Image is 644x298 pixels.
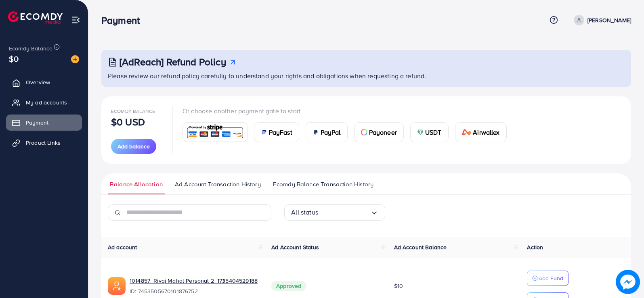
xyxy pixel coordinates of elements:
[6,135,82,151] a: Product Links
[71,55,79,63] img: image
[306,122,348,142] a: cardPayPal
[130,277,258,295] div: <span class='underline'>1014857_Rivaj Mahal Personal 2_1735404529188</span></br>7453505670101876752
[313,129,319,135] img: card
[108,71,626,81] p: Please review our refund policy carefully to understand your rights and obligations when requesti...
[284,204,385,221] div: Search for option
[527,271,568,286] button: Add Fund
[394,282,403,290] span: $10
[8,11,63,24] img: logo
[108,277,126,295] img: ic-ads-acc.e4c84228.svg
[425,127,442,137] span: USDT
[571,15,631,25] a: [PERSON_NAME]
[9,44,52,52] span: Ecomdy Balance
[269,127,292,137] span: PayFast
[254,122,299,142] a: cardPayFast
[394,243,447,251] span: Ad Account Balance
[130,277,258,285] a: 1014857_Rivaj Mahal Personal 2_1735404529188
[273,180,373,189] span: Ecomdy Balance Transaction History
[183,106,513,116] p: Or choose another payment gate to start
[26,98,67,106] span: My ad accounts
[527,243,543,251] span: Action
[271,243,319,251] span: Ad Account Status
[111,117,145,127] p: $0 USD
[455,122,507,142] a: cardAirwallex
[26,119,48,127] span: Payment
[539,273,563,283] p: Add Fund
[26,139,61,147] span: Product Links
[6,115,82,131] a: Payment
[473,127,499,137] span: Airwallex
[6,94,82,110] a: My ad accounts
[130,287,258,295] span: ID: 7453505670101876752
[117,142,150,150] span: Add balance
[185,123,245,141] img: card
[462,129,472,135] img: card
[291,206,318,219] span: All status
[9,53,19,65] span: $0
[120,56,226,68] h3: [AdReach] Refund Policy
[183,122,248,142] a: card
[354,122,404,142] a: cardPayoneer
[26,78,50,86] span: Overview
[175,180,261,189] span: Ad Account Transaction History
[6,74,82,90] a: Overview
[110,180,163,189] span: Balance Allocation
[271,281,306,291] span: Approved
[101,15,146,26] h3: Payment
[410,122,449,142] a: cardUSDT
[261,129,267,135] img: card
[361,129,367,135] img: card
[111,139,156,154] button: Add balance
[616,270,640,294] img: image
[321,127,341,137] span: PayPal
[108,243,137,251] span: Ad account
[71,15,80,25] img: menu
[318,206,370,219] input: Search for option
[587,15,631,25] p: [PERSON_NAME]
[111,108,155,115] span: Ecomdy Balance
[369,127,397,137] span: Payoneer
[417,129,424,135] img: card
